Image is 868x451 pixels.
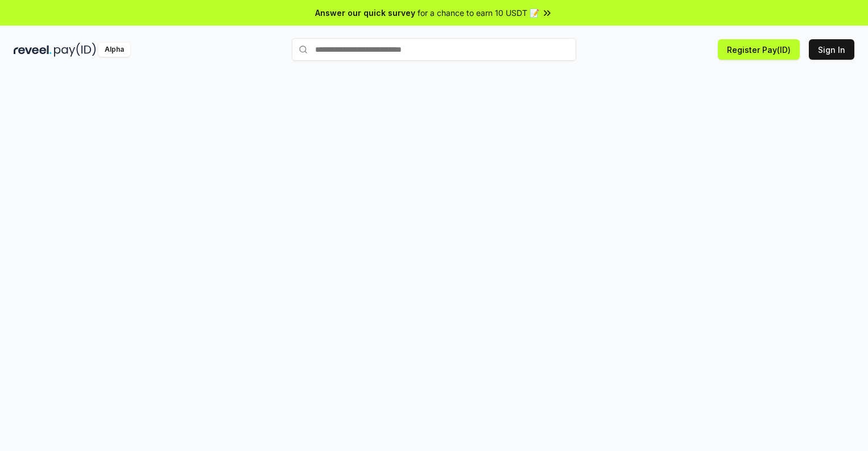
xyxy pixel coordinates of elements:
[809,39,854,60] button: Sign In
[98,43,130,57] div: Alpha
[14,43,52,57] img: reveel_dark
[418,7,539,19] span: for a chance to earn 10 USDT 📝
[315,7,415,19] span: Answer our quick survey
[54,43,96,57] img: pay_id
[718,39,800,60] button: Register Pay(ID)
